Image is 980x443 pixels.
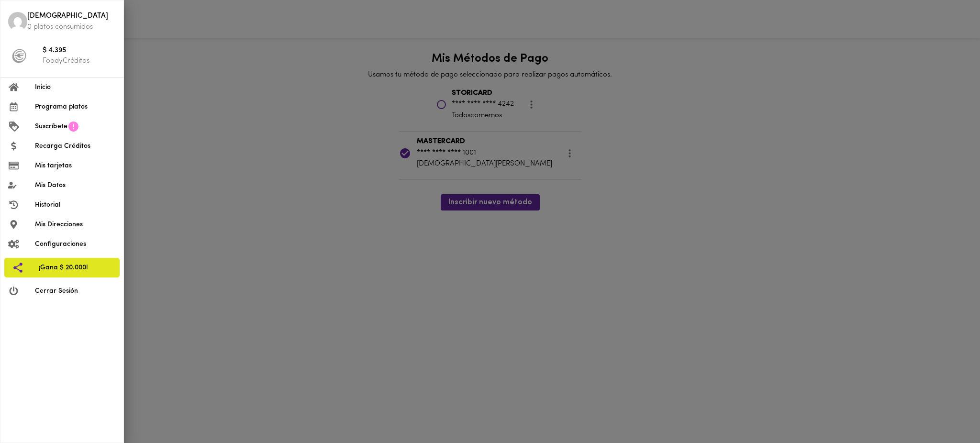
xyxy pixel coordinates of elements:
span: Mis Datos [35,180,116,190]
span: Suscríbete [35,122,67,132]
span: [DEMOGRAPHIC_DATA] [27,11,116,22]
iframe: Messagebird Livechat Widget [924,388,970,433]
span: ¡Gana $ 20.000! [39,263,112,273]
span: Cerrar Sesión [35,286,116,296]
span: Inicio [35,82,116,92]
span: Configuraciones [35,239,116,249]
span: Mis tarjetas [35,161,116,171]
img: foody-creditos-black.png [12,49,26,63]
span: Recarga Créditos [35,141,116,151]
span: Historial [35,200,116,210]
p: 0 platos consumidos [27,22,116,32]
span: Programa platos [35,102,116,112]
p: FoodyCréditos [43,56,116,66]
span: $ 4.395 [43,45,116,56]
span: Mis Direcciones [35,220,116,230]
